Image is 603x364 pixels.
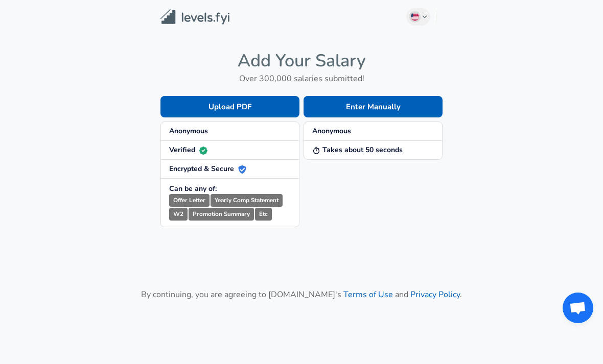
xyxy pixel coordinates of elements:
[169,145,207,155] strong: Verified
[169,208,188,221] small: W2
[255,208,272,221] small: Etc
[169,164,246,174] strong: Encrypted & Secure
[211,194,283,207] small: Yearly Comp Statement
[169,194,210,207] small: Offer Letter
[160,71,443,86] h6: Over 300,000 salaries submitted!
[312,126,351,136] strong: Anonymous
[410,289,460,300] a: Privacy Policy
[312,145,403,155] strong: Takes about 50 seconds
[169,126,208,136] strong: Anonymous
[189,208,254,221] small: Promotion Summary
[411,13,419,21] img: English (US)
[304,96,443,117] button: Enter Manually
[160,50,443,71] h4: Add Your Salary
[563,293,593,323] div: Open chat
[160,96,299,117] button: Upload PDF
[406,8,431,26] button: English (US)
[343,289,393,300] a: Terms of Use
[160,9,229,25] img: Levels.fyi
[169,184,217,193] strong: Can be any of:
